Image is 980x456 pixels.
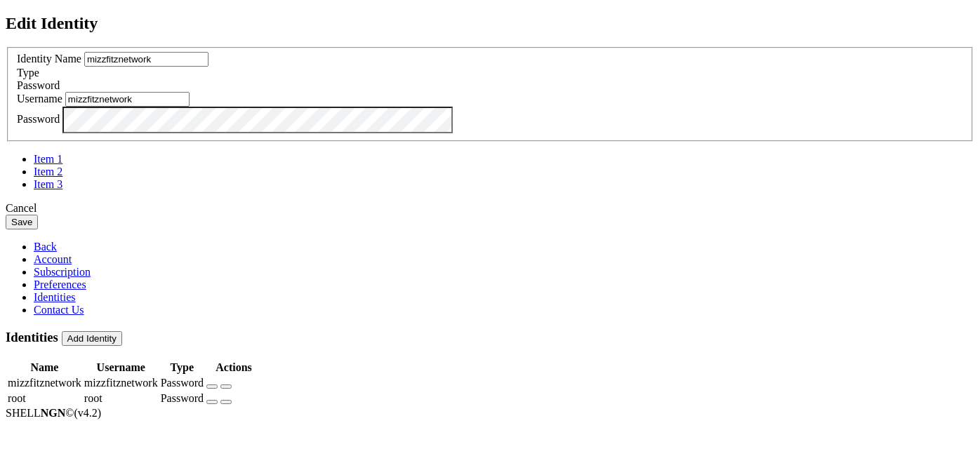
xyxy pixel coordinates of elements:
a: Preferences [34,279,86,290]
a: Back [34,241,57,253]
td: Password [160,376,204,390]
div: Cancel [6,202,974,215]
a: Identities [34,291,76,303]
button: Save [6,215,38,229]
label: Username [17,93,62,105]
th: Username [84,361,159,375]
a: Contact Us [34,304,84,316]
b: NGN [41,407,66,419]
td: mizzfitznetwork [84,376,159,390]
span: Password [17,79,60,91]
span: SHELL © [6,407,101,419]
td: Password [160,391,204,405]
a: Item 1 [34,153,62,165]
h2: Edit Identity [6,14,974,33]
td: root [7,391,82,405]
label: Type [17,67,39,79]
h3: Identities [6,330,974,346]
label: Identity Name [17,53,81,65]
a: Account [34,253,72,265]
button: Add Identity [62,331,122,346]
a: Subscription [34,266,91,278]
label: Password [17,114,60,126]
th: Type [160,361,204,375]
span: 4.2.0 [74,407,102,419]
a: Item 2 [34,166,62,177]
div: Password [17,79,963,92]
th: Actions [206,361,262,375]
input: Login Username [65,92,190,107]
td: mizzfitznetwork [7,376,82,390]
td: root [84,391,159,405]
a: Item 3 [34,178,62,190]
th: Name [7,361,82,375]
